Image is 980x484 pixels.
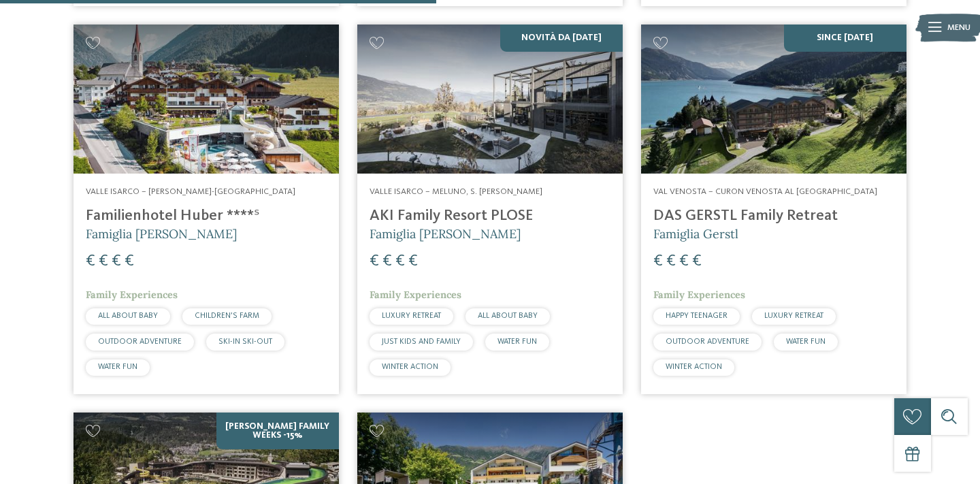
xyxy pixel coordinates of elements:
[86,207,327,225] h4: Familienhotel Huber ****ˢ
[653,187,877,196] span: Val Venosta – Curon Venosta al [GEOGRAPHIC_DATA]
[679,253,689,270] span: €
[370,187,542,196] span: Valle Isarco – Meluno, S. [PERSON_NAME]
[692,253,702,270] span: €
[370,207,610,225] h4: AKI Family Resort PLOSE
[653,253,663,270] span: €
[357,25,623,395] a: Cercate un hotel per famiglie? Qui troverete solo i migliori! NOVITÀ da [DATE] Valle Isarco – Mel...
[497,338,537,346] span: WATER FUN
[382,312,441,320] span: LUXURY RETREAT
[653,289,745,301] span: Family Experiences
[112,253,121,270] span: €
[370,253,379,270] span: €
[98,338,182,346] span: OUTDOOR ADVENTURE
[408,253,418,270] span: €
[98,363,137,371] span: WATER FUN
[641,25,906,174] img: Cercate un hotel per famiglie? Qui troverete solo i migliori!
[86,289,178,301] span: Family Experiences
[195,312,259,320] span: CHILDREN’S FARM
[382,338,461,346] span: JUST KIDS AND FAMILY
[641,25,906,395] a: Cercate un hotel per famiglie? Qui troverete solo i migliori! SINCE [DATE] Val Venosta – Curon Ve...
[764,312,823,320] span: LUXURY RETREAT
[478,312,538,320] span: ALL ABOUT BABY
[786,338,826,346] span: WATER FUN
[73,25,339,395] a: Cercate un hotel per famiglie? Qui troverete solo i migliori! Valle Isarco – [PERSON_NAME]-[GEOGR...
[86,253,95,270] span: €
[357,25,623,174] img: Cercate un hotel per famiglie? Qui troverete solo i migliori!
[382,363,438,371] span: WINTER ACTION
[86,226,237,242] span: Famiglia [PERSON_NAME]
[395,253,405,270] span: €
[653,226,738,242] span: Famiglia Gerstl
[218,338,272,346] span: SKI-IN SKI-OUT
[653,207,894,225] h4: DAS GERSTL Family Retreat
[86,187,295,196] span: Valle Isarco – [PERSON_NAME]-[GEOGRAPHIC_DATA]
[125,253,134,270] span: €
[99,253,108,270] span: €
[666,338,749,346] span: OUTDOOR ADVENTURE
[666,363,722,371] span: WINTER ACTION
[666,312,728,320] span: HAPPY TEENAGER
[370,226,521,242] span: Famiglia [PERSON_NAME]
[73,25,339,174] img: Cercate un hotel per famiglie? Qui troverete solo i migliori!
[370,289,461,301] span: Family Experiences
[382,253,392,270] span: €
[666,253,676,270] span: €
[98,312,158,320] span: ALL ABOUT BABY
